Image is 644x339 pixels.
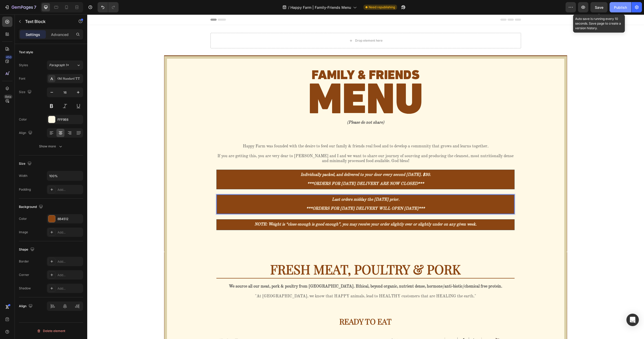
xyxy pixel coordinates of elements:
[130,130,427,134] p: Happy Farm was founded with the desire to feed our family & friends real food and to develop a co...
[19,142,83,151] button: Show more
[626,314,639,326] div: Open Intercom Messenger
[610,2,631,12] button: Publish
[370,323,382,328] input: quantity
[19,204,44,210] div: Background
[123,59,434,117] h2: MENU
[19,117,27,122] div: Color
[590,2,608,12] button: Save
[220,167,337,171] strong: ***ORDERS FOR [DATE] DELIVERY ARE NOW CLOSED***
[405,322,406,329] div: ‍
[39,144,63,149] div: Show more
[19,216,27,221] div: Color
[57,259,82,264] div: Add...
[19,130,33,137] div: Align
[614,5,627,10] div: Publish
[57,273,82,277] div: Add...
[57,286,82,291] div: Add...
[123,52,434,70] h2: FAMILY & FRIENDS
[130,270,427,285] p: "At [GEOGRAPHIC_DATA], we know that HAPPY animals, lead to HEALTHY customers that are HEALING the...
[26,32,40,37] p: Settings
[47,171,83,180] input: Auto
[303,323,327,329] p: $14
[123,302,434,313] h2: READY TO EAT
[47,61,83,70] button: Paragraph 1*
[245,183,312,187] strong: Last orders midday the [DATE] prior.
[19,63,28,67] div: Styles
[19,174,27,178] div: Width
[268,24,295,28] div: Drop element here
[57,217,82,221] div: 8B4512
[219,192,338,196] strong: ***ORDERS FOR [DATE] DELIVERY WILL OPEN [DATE]***
[19,286,31,291] div: Shadow
[288,5,289,10] span: /
[382,323,391,328] button: increment
[37,328,65,334] div: Delete element
[331,323,355,329] p: 180g
[19,50,33,55] div: Text style
[57,230,82,235] div: Add...
[4,95,12,99] div: Beta
[167,208,389,212] strong: NOTE: Weight is “close enough is good enough”, you may receive your order slightly over or slight...
[19,76,25,81] div: Font
[19,230,28,235] div: Image
[57,77,82,81] div: Old Standard TT
[98,2,119,12] div: Undo/Redo
[34,4,36,10] p: 7
[19,273,29,277] div: Corner
[130,104,427,112] p: (Please do not share)
[49,63,69,67] span: Paragraph 1*
[595,5,603,10] span: Save
[19,327,83,335] button: Delete element
[25,18,69,25] p: Text Block
[142,270,415,274] strong: We source all our meat, pork & poultry from [GEOGRAPHIC_DATA]. Ethical, beyond organic, nutrient ...
[5,55,12,59] div: 450
[369,5,395,10] span: Need republishing
[19,160,33,167] div: Size
[57,117,82,122] div: FFF9E6
[397,323,421,328] button: ‍
[19,259,29,264] div: Border
[130,139,427,149] p: If you are getting this, you are very dear to [PERSON_NAME] and I and we want to share our journe...
[57,187,82,192] div: Add...
[2,2,39,12] button: 7
[19,246,35,253] div: Shape
[144,246,413,263] h2: FRESH MEAT, POULTRY & PORK
[129,180,427,199] div: Rich Text Editor. Editing area: main
[213,158,343,162] strong: Individually packed, and delivered to your door every second [DATE]. $30.
[19,187,31,192] div: Padding
[19,89,33,96] div: Size
[290,5,351,10] span: Happy Farm | Family-Friends Menu
[129,155,427,175] div: Rich Text Editor. Editing area: main
[19,303,34,310] div: Align
[51,32,69,37] p: Advanced
[361,323,370,328] button: decrement
[87,14,644,339] iframe: Design area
